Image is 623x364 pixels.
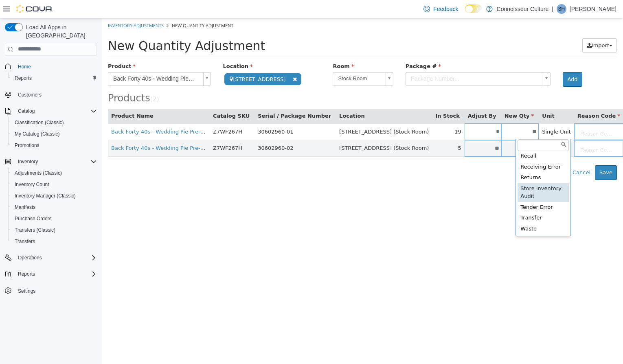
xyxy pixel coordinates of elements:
[416,132,467,143] div: Recall
[18,288,35,294] span: Settings
[15,106,97,116] span: Catalog
[416,165,467,184] div: Store Inventory Audit
[11,118,67,127] a: Classification (Classic)
[15,170,62,176] span: Adjustments (Classic)
[15,119,64,126] span: Classification (Classic)
[8,236,100,247] button: Transfers
[552,4,553,14] p: |
[15,157,97,167] span: Inventory
[15,142,39,149] span: Promotions
[11,214,97,224] span: Purchase Orders
[416,194,467,205] div: Transfer
[15,106,38,116] button: Catalog
[18,64,31,70] span: Home
[8,117,100,128] button: Classification (Classic)
[2,252,100,263] button: Operations
[2,285,100,296] button: Settings
[11,180,53,189] a: Inventory Count
[558,4,565,14] span: SH
[5,57,97,318] nav: Complex example
[570,4,616,14] p: [PERSON_NAME]
[2,156,100,167] button: Inventory
[8,167,100,179] button: Adjustments (Classic)
[11,129,97,139] span: My Catalog (Classic)
[15,90,97,100] span: Customers
[18,254,42,261] span: Operations
[416,143,467,154] div: Receiving Error
[8,213,100,224] button: Purchase Orders
[11,140,43,150] a: Promotions
[18,271,35,277] span: Reports
[11,191,97,201] span: Inventory Manager (Classic)
[11,237,38,246] a: Transfers
[15,286,39,296] a: Settings
[11,180,97,189] span: Inventory Count
[8,72,100,84] button: Reports
[11,214,55,224] a: Purchase Orders
[15,75,32,81] span: Reports
[18,92,42,98] span: Customers
[8,140,100,151] button: Promotions
[11,225,59,235] a: Transfers (Classic)
[11,202,97,212] span: Manifests
[11,168,97,178] span: Adjustments (Classic)
[23,23,97,39] span: Load All Apps in [GEOGRAPHIC_DATA]
[15,253,45,263] button: Operations
[416,154,467,165] div: Returns
[497,4,549,14] p: Connoisseur Culture
[11,140,97,150] span: Promotions
[15,181,49,188] span: Inventory Count
[8,128,100,140] button: My Catalog (Classic)
[433,5,458,13] span: Feedback
[8,202,100,213] button: Manifests
[15,131,60,137] span: My Catalog (Classic)
[15,157,41,167] button: Inventory
[15,193,76,199] span: Inventory Manager (Classic)
[18,158,38,165] span: Inventory
[11,73,35,83] a: Reports
[15,238,35,245] span: Transfers
[11,73,97,83] span: Reports
[16,5,53,13] img: Cova
[416,205,467,216] div: Waste
[2,105,100,117] button: Catalog
[11,202,39,212] a: Manifests
[8,179,100,190] button: Inventory Count
[11,225,97,235] span: Transfers (Classic)
[2,89,100,101] button: Customers
[15,227,55,233] span: Transfers (Classic)
[15,285,97,296] span: Settings
[11,168,65,178] a: Adjustments (Classic)
[465,13,465,13] span: Dark Mode
[15,215,52,222] span: Purchase Orders
[2,268,100,280] button: Reports
[11,118,97,127] span: Classification (Classic)
[8,190,100,202] button: Inventory Manager (Classic)
[15,269,97,279] span: Reports
[15,62,34,72] a: Home
[416,184,467,195] div: Tender Error
[15,90,45,100] a: Customers
[2,61,100,72] button: Home
[15,253,97,263] span: Operations
[557,4,566,14] div: Shana Hardy
[15,269,38,279] button: Reports
[11,129,63,139] a: My Catalog (Classic)
[15,61,97,72] span: Home
[18,108,35,114] span: Catalog
[11,191,79,201] a: Inventory Manager (Classic)
[15,204,35,211] span: Manifests
[420,1,461,17] a: Feedback
[465,4,482,13] input: Dark Mode
[11,237,97,246] span: Transfers
[8,224,100,236] button: Transfers (Classic)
